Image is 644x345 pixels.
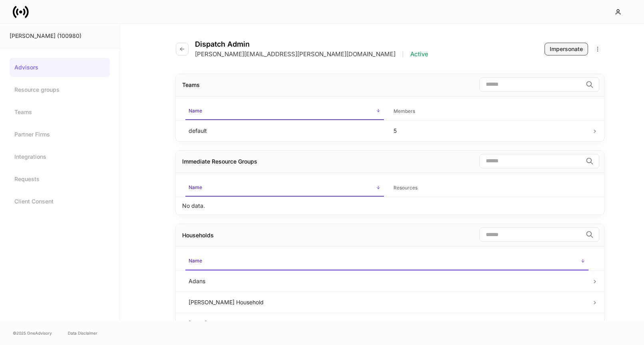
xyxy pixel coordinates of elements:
td: default [182,120,387,141]
a: Partner Firms [10,125,110,144]
td: [PERSON_NAME] Household [182,292,592,313]
h6: Resources [394,184,417,191]
div: Immediate Resource Groups [182,158,257,166]
h4: Dispatch Admin [195,40,428,49]
a: Integrations [10,147,110,166]
span: Name [185,179,384,197]
a: Data Disclaimer [68,330,97,336]
p: [PERSON_NAME][EMAIL_ADDRESS][PERSON_NAME][DOMAIN_NAME] [195,50,396,58]
p: | [402,50,404,58]
h6: Name [189,183,202,191]
p: No data. [182,202,205,210]
td: [DATE] SF [182,313,592,334]
div: Households [182,231,214,239]
a: Teams [10,103,110,122]
button: Impersonate [545,43,588,55]
span: © 2025 OneAdvisory [13,330,52,336]
a: Client Consent [10,192,110,211]
h6: Members [394,107,415,115]
td: 5 [387,120,592,141]
h6: Name [189,257,202,264]
h6: Name [189,107,202,114]
div: Impersonate [550,45,583,53]
a: Advisors [10,58,110,77]
div: Teams [182,81,200,89]
div: [PERSON_NAME] (100980) [10,32,110,40]
span: Name [185,103,384,120]
span: Members [390,103,589,120]
td: Adans [182,270,592,292]
a: Resource groups [10,80,110,99]
span: Name [185,253,588,270]
p: Active [410,50,428,58]
span: Resources [390,180,589,196]
a: Requests [10,170,110,189]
